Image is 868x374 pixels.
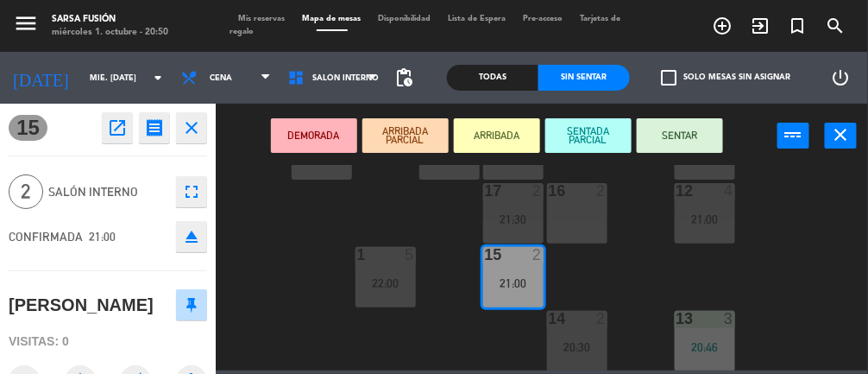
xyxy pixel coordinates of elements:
i: eject [181,226,202,247]
div: 12 [676,183,677,199]
span: CONFIRMADA [9,230,83,244]
i: arrow_drop_down [148,67,168,88]
div: 4 [724,183,734,199]
button: ARRIBADA [454,118,540,153]
div: 20:46 [675,341,735,353]
div: 5 [405,247,415,263]
div: 21:00 [483,277,544,289]
button: receipt [139,112,170,143]
span: Mapa de mesas [294,15,370,22]
span: 2 [9,174,43,209]
span: pending_actions [393,67,414,88]
span: 21:00 [89,230,116,244]
div: 21:00 [675,213,735,225]
span: Salón interno [48,182,167,202]
button: menu [13,10,39,41]
button: DEMORADA [271,118,357,153]
span: Disponibilidad [370,15,440,22]
div: 2 [596,311,607,326]
div: miércoles 1. octubre - 20:50 [52,26,168,39]
span: Tarjetas de regalo [230,15,621,35]
div: Sarsa Fusión [52,13,168,26]
div: 16 [549,183,550,199]
button: eject [176,221,207,252]
div: 2 [532,183,543,199]
i: turned_in_not [788,16,808,36]
span: Pre-acceso [515,15,572,22]
i: exit_to_app [750,16,771,36]
span: Cena [210,73,232,83]
button: open_in_new [102,112,133,143]
div: 2 [596,183,607,199]
i: search [826,16,846,36]
span: Salón interno [312,73,379,83]
button: SENTAR [637,118,723,153]
span: Mis reservas [230,15,294,22]
div: 3 [724,311,734,326]
i: power_input [783,124,804,145]
div: Visitas: 0 [9,326,207,357]
div: 13 [676,311,677,326]
button: fullscreen [176,176,207,207]
button: SENTADA PARCIAL [545,118,632,153]
div: 21:30 [483,213,544,225]
div: 2 [532,247,543,263]
i: add_circle_outline [712,16,733,36]
i: close [831,124,852,145]
div: Sin sentar [538,65,630,91]
button: close [825,123,857,149]
span: check_box_outline_blank [661,70,676,86]
div: Todas [447,65,538,91]
div: [PERSON_NAME] [9,291,154,320]
div: 14 [549,311,550,326]
i: close [181,117,202,138]
button: power_input [777,123,809,149]
div: 20:30 [547,341,607,353]
i: fullscreen [181,181,202,202]
i: receipt [144,117,165,138]
i: menu [13,10,39,36]
span: Lista de Espera [440,15,515,22]
div: 22:00 [355,277,416,289]
button: close [176,112,207,143]
i: open_in_new [107,117,128,138]
button: ARRIBADA PARCIAL [362,118,449,153]
div: 15 [485,247,486,263]
div: 17 [485,183,486,199]
div: 1 [357,247,358,263]
i: power_settings_new [830,67,851,88]
span: 15 [9,115,47,141]
label: Solo mesas sin asignar [661,70,790,86]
